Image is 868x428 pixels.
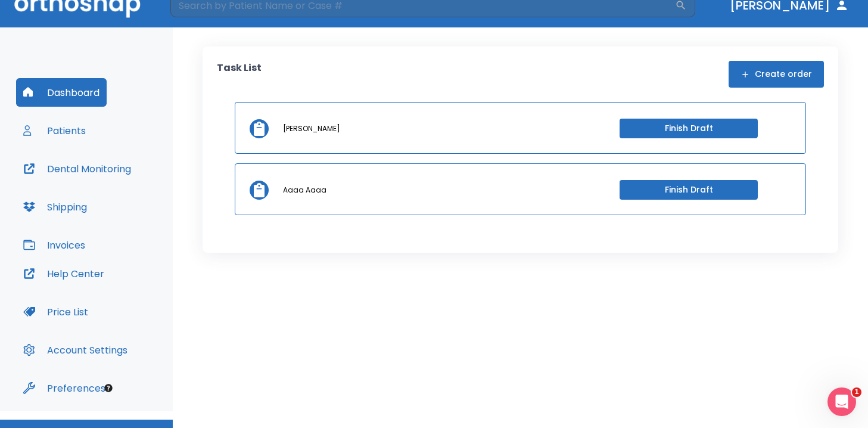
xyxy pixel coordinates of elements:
[16,78,107,107] button: Dashboard
[16,259,111,288] button: Help Center
[16,374,113,402] button: Preferences
[103,383,114,393] div: Tooltip anchor
[217,61,262,88] p: Task List
[620,180,758,200] button: Finish Draft
[16,116,93,145] button: Patients
[16,336,135,364] button: Account Settings
[827,387,856,416] iframe: Intercom live chat
[620,119,758,138] button: Finish Draft
[283,123,340,134] p: [PERSON_NAME]
[283,185,326,196] p: Aaaa Aaaa
[729,61,824,88] button: Create order
[852,387,861,397] span: 1
[16,154,138,183] button: Dental Monitoring
[16,193,94,221] button: Shipping
[16,297,95,326] button: Price List
[16,231,92,259] button: Invoices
